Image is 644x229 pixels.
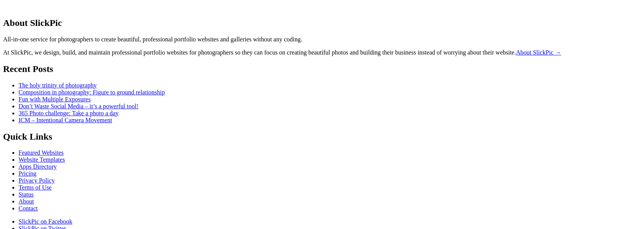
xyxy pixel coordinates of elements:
[19,163,57,170] a: Apps Directory
[19,82,97,89] a: The holy trinity of photography
[19,156,65,163] a: Website Templates
[19,149,64,156] a: Featured Websites
[3,132,641,142] h2: Quick Links
[19,89,165,96] a: Composition in photography: Figure to ground relationship
[19,184,52,191] a: Terms of Use
[19,198,34,205] a: About
[19,117,112,123] a: ICM – Intentional Camera Movement
[3,64,641,74] h2: Recent Posts
[19,205,38,212] a: Contact
[19,96,91,103] a: Fun with Multiple Exposures
[516,49,561,56] a: About SlickPic
[19,177,55,184] a: Privacy Policy
[19,218,72,225] a: SlickPic on Facebook
[3,18,641,28] h2: About SlickPic
[3,36,641,43] p: All-in-one service for photographers to create beautiful, professional portfolio websites and gal...
[3,49,641,56] p: At SlickPic, we design, build, and maintain professional portfolio websites for photographers so ...
[19,170,36,177] a: Pricing
[19,191,34,198] a: Status
[19,103,138,109] a: Don’t Waste Social Media – it’s a powerful tool!
[19,110,118,116] a: 365 Photo challenge: Take a photo a day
